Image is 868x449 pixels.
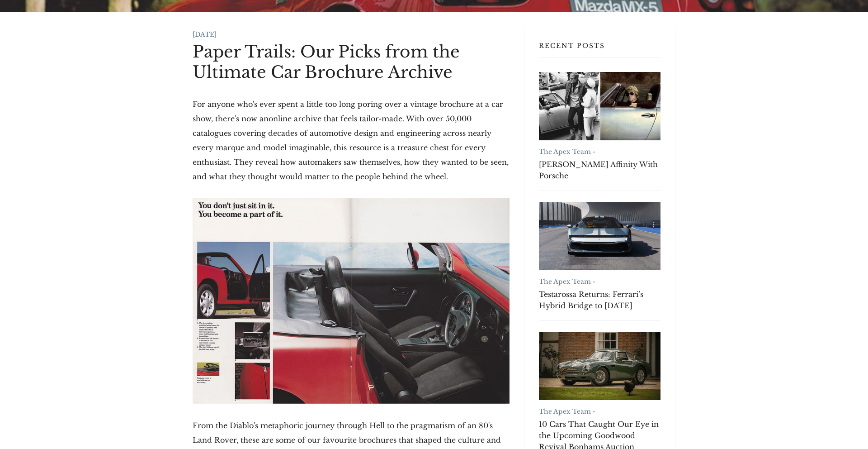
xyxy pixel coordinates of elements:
[539,289,660,311] a: Testarossa Returns: Ferrari’s Hybrid Bridge to [DATE]
[539,72,660,140] a: Robert Redford's Affinity With Porsche
[539,42,660,57] h3: Recent Posts
[193,30,217,38] time: [DATE]
[539,159,660,182] a: [PERSON_NAME] Affinity With Porsche
[539,148,595,156] a: The Apex Team -
[539,407,595,416] a: The Apex Team -
[539,202,660,270] a: Testarossa Returns: Ferrari’s Hybrid Bridge to Tomorrow
[539,332,660,400] a: 10 Cars That Caught Our Eye in the Upcoming Goodwood Revival Bonhams Auction
[269,114,402,123] a: online archive that feels tailor-made
[193,97,509,184] p: For anyone who's ever spent a little too long poring over a vintage brochure at a car show, there...
[193,42,509,82] h1: Paper Trails: Our Picks from the Ultimate Car Brochure Archive
[539,277,595,286] a: The Apex Team -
